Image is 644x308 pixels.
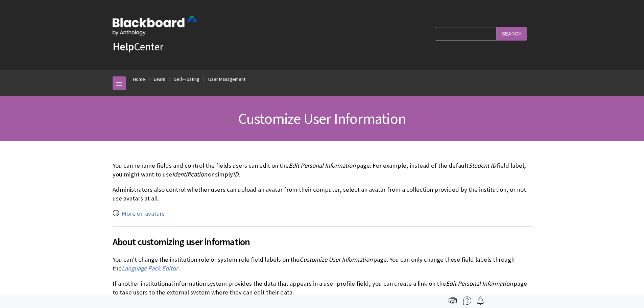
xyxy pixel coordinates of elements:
[113,226,532,249] h2: About customizing user information
[449,297,457,305] img: Print
[469,162,496,169] span: Student ID
[238,109,406,128] span: Customize User Information
[208,75,245,84] a: User Management
[113,279,532,297] p: If another institutional information system provides the data that appears in a user profile fiel...
[122,264,178,272] span: Language Pack Editor
[174,75,199,84] a: Self-Hosting
[113,185,532,203] p: Administrators also control whether users can upload an avatar from their computer, select an ava...
[113,40,134,53] strong: Help
[476,297,484,305] img: Follow this page
[113,161,532,179] p: You can rename fields and control the fields users can edit on the page. For example, instead of ...
[113,40,163,53] a: HelpCenter
[172,170,207,178] span: Identification
[113,255,532,273] p: You can't change the institution role or system role field labels on the page. You can only chang...
[113,16,197,35] img: Blackboard by Anthology
[233,170,238,178] span: ID
[289,162,356,169] span: Edit Personal Information
[154,75,165,84] a: Learn
[446,280,513,287] span: Edit Personal Information
[122,264,178,273] a: Language Pack Editor
[133,75,145,84] a: Home
[122,210,165,218] a: More on avatars
[497,27,527,40] input: Search
[463,297,471,305] img: More help
[300,256,373,263] span: Customize User Information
